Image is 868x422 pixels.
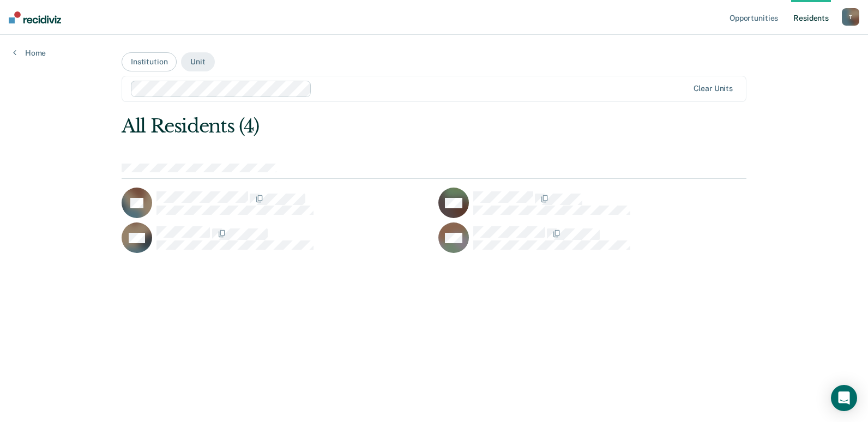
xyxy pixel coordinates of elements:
div: Open Intercom Messenger [831,385,857,411]
img: Recidiviz [9,11,61,23]
button: Unit [181,52,214,71]
button: T [842,8,859,26]
button: Institution [122,52,177,71]
a: Home [13,48,46,58]
div: All Residents (4) [122,115,622,137]
div: Clear units [694,84,733,93]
